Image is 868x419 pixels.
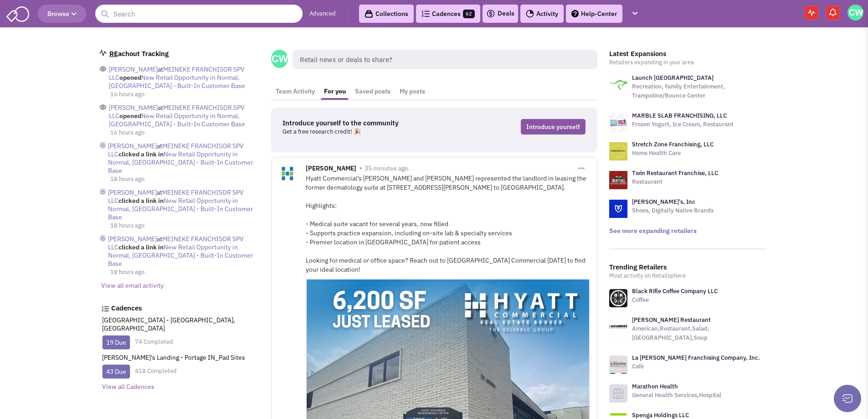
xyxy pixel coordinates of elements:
[110,90,259,99] p: 16 hours ago
[632,149,714,158] p: Home Health Care
[102,383,154,391] a: View all Cadences
[609,200,627,218] img: logo
[609,227,697,235] a: See more expanding retailers
[109,103,259,128] div: at
[110,128,259,137] p: 16 hours ago
[365,10,373,18] img: icon-collection-lavender-black.svg
[109,65,158,73] span: [PERSON_NAME]
[282,127,455,136] p: Get a free research credit! 🎉
[99,142,106,149] img: notification-email-click.png
[486,8,514,19] a: Deals
[106,338,126,347] a: 19 Due
[108,235,157,243] span: [PERSON_NAME]
[632,362,760,371] p: Café
[99,188,106,195] img: notification-email-click.png
[571,10,579,17] img: help.png
[632,391,721,400] p: General Health Services,Hospital
[293,50,597,69] span: Retail news or deals to share?
[135,367,177,375] a: 418 Completed
[609,76,627,94] img: logo
[463,10,475,18] span: 62
[526,10,534,18] img: Activity.png
[102,316,235,332] a: [GEOGRAPHIC_DATA] - [GEOGRAPHIC_DATA], [GEOGRAPHIC_DATA]
[632,177,718,186] p: Restaurant
[609,50,766,58] h3: Latest Expansions
[99,50,107,56] img: home_email.png
[609,142,627,160] img: logo
[99,65,107,72] img: icons_eye-open.png
[118,197,164,205] span: clicked a link in
[110,268,259,277] p: 18 hours ago
[102,353,245,362] a: [PERSON_NAME]'s Landing - Portage IN_Pad Sites
[632,411,689,419] a: Spenga Holdings LLC
[108,142,244,158] span: MEINEKE FRANCHISOR SPV LLC
[421,10,430,17] img: Cadences_logo.png
[118,150,164,158] span: clicked a link in
[486,8,495,19] img: icon-deals.svg
[609,114,627,132] img: logo
[632,198,695,206] a: [PERSON_NAME]'s, Inc
[108,188,157,197] span: [PERSON_NAME]
[847,5,863,21] img: Chuck Whitlock
[47,10,77,18] span: Browse
[110,221,259,230] p: 18 hours ago
[359,5,414,23] a: Collections
[609,263,766,271] h3: Trending Retailers
[309,10,336,18] a: Advanced
[119,112,141,120] span: opened
[106,367,126,376] a: 43 Due
[566,5,622,23] a: Help-Center
[520,5,564,23] a: Activity
[135,338,173,346] a: 74 Completed
[609,171,627,189] img: logo
[632,169,718,177] a: Twin Restaurant Franchise, LLC
[271,83,319,100] a: Team Activity
[109,65,245,82] span: MEINEKE FRANCHISOR SPV LLC
[118,243,164,251] span: clicked a link in
[350,83,395,100] a: Saved posts
[632,120,734,129] p: Frozen Yogurt, Ice Cream, Restaurant
[632,287,718,295] a: Black Rifle Coffee Company LLC
[632,316,711,324] a: [PERSON_NAME] Restaurant
[108,142,157,150] span: [PERSON_NAME]
[108,243,253,268] span: New Retail Opportunity in Normal, [GEOGRAPHIC_DATA] - Built-In Customer Base
[108,142,259,175] div: at
[632,112,727,119] a: MARBLE SLAB FRANCHISING, LLC
[109,73,245,90] span: New Retail Opportunity in Normal, [GEOGRAPHIC_DATA] - Built-In Customer Base
[416,5,480,23] a: Cadences62
[108,188,244,205] span: MEINEKE FRANCHISOR SPV LLC
[108,235,244,251] span: MEINEKE FRANCHISOR SPV LLC
[365,164,410,172] span: 35 minutes ago.
[282,119,455,127] h3: Introduce yourself to the community
[632,206,714,215] p: Shoes, Digitally Native Brands
[109,49,169,58] a: REachout Tracking
[99,235,106,242] img: notification-email-click.png
[108,197,253,221] span: New Retail Opportunity in Normal, [GEOGRAPHIC_DATA] - Built-In Customer Base
[609,58,766,67] p: Retailers expanding in your area
[6,5,29,22] img: SmartAdmin
[101,281,164,290] a: View all email activity
[306,164,356,175] span: [PERSON_NAME]
[102,306,109,311] img: Cadences_logo.png
[609,271,766,280] p: Most activity on Retailsphere
[108,235,259,268] div: at
[632,82,766,100] p: Recreation, Family Entertainment, Trampoline/Bounce Center
[632,354,760,362] a: La [PERSON_NAME] Franchising Company, Inc.
[632,140,714,148] a: Stretch Zone Franchising, LLC
[119,73,141,82] span: opened
[632,383,678,390] a: Marathon Health
[109,49,118,58] span: RE
[109,65,259,90] div: at
[319,83,350,100] a: For you
[109,112,245,128] span: New Retail Opportunity in Normal, [GEOGRAPHIC_DATA] - Built-In Customer Base
[109,103,158,112] span: [PERSON_NAME]
[632,295,718,305] p: Coffee
[95,5,303,23] input: Search
[38,5,86,23] button: Browse
[99,103,107,111] img: icons_eye-open.png
[111,304,259,312] h3: Cadences
[108,188,259,221] div: at
[521,119,586,134] a: Introduce yourself
[108,150,253,175] span: New Retail Opportunity in Normal, [GEOGRAPHIC_DATA] - Built-In Customer Base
